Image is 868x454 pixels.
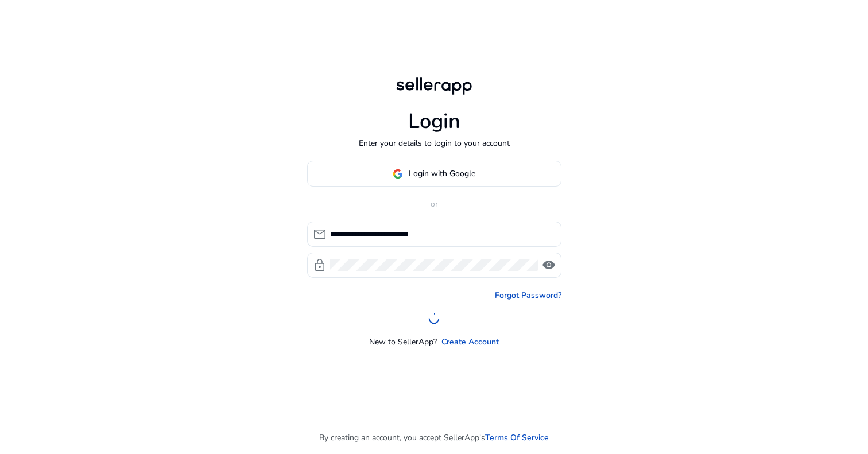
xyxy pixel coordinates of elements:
a: Forgot Password? [495,289,561,301]
button: Login with Google [307,161,561,187]
p: Enter your details to login to your account [359,137,510,149]
a: Terms Of Service [485,432,549,444]
a: Create Account [441,336,499,348]
p: or [307,198,561,210]
img: google-logo.svg [393,169,403,179]
span: lock [313,258,327,272]
h1: Login [408,109,460,134]
span: Login with Google [409,168,475,180]
span: mail [313,227,327,241]
span: visibility [542,258,556,272]
p: New to SellerApp? [369,336,437,348]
